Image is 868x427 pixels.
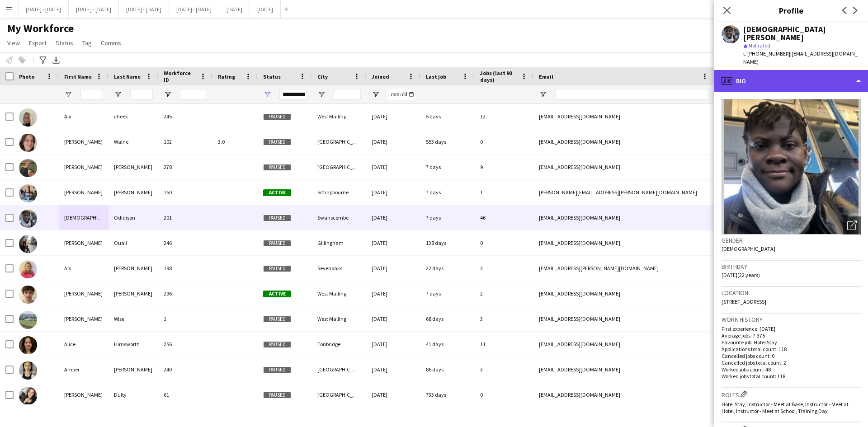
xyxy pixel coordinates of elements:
span: Paused [263,366,291,373]
div: cheek [108,104,158,129]
div: [EMAIL_ADDRESS][DOMAIN_NAME] [533,382,714,407]
span: | [EMAIL_ADDRESS][DOMAIN_NAME] [743,50,858,65]
div: [PERSON_NAME] [59,230,108,255]
div: [PERSON_NAME] [108,180,158,205]
span: Paused [263,316,291,323]
div: 46 [475,205,533,230]
button: [DATE] [250,0,281,18]
div: [DATE] [366,155,420,179]
span: Paused [263,392,291,399]
div: 22 days [420,256,475,281]
div: 41 days [420,332,475,357]
div: [EMAIL_ADDRESS][DOMAIN_NAME] [533,332,714,357]
span: View [7,39,20,47]
img: Abi cheek [19,108,37,127]
span: Photo [19,73,34,80]
div: 0 [475,230,533,255]
p: Applications total count: 118 [722,346,861,352]
div: 5 days [420,104,475,129]
span: Workforce ID [164,70,196,83]
img: Adesua Odidison [19,210,37,228]
div: 7 days [420,180,475,205]
div: [EMAIL_ADDRESS][DOMAIN_NAME] [533,205,714,230]
div: [DATE] [366,256,420,281]
span: Paused [263,139,291,145]
img: Ahmed Yahia Ouali [19,235,37,253]
p: Average jobs: 7.375 [722,332,861,339]
div: [DATE] [366,332,420,357]
div: [PERSON_NAME] [108,281,158,306]
app-action-btn: Export XLSX [51,55,61,66]
p: Cancelled jobs total count: 2 [722,359,861,366]
div: [PERSON_NAME] [59,306,108,331]
div: Dufty [108,382,158,407]
h3: Gender [722,236,861,244]
button: [DATE] [219,0,250,18]
span: Jobs (last 90 days) [480,70,517,83]
span: t. [PHONE_NUMBER] [743,50,790,57]
div: [GEOGRAPHIC_DATA] [312,155,366,179]
a: View [4,37,24,49]
div: Swanscombe [312,205,366,230]
div: [DATE] [366,230,420,255]
span: Active [263,189,291,196]
div: 138 days [420,230,475,255]
span: Paused [263,113,291,120]
p: Cancelled jobs count: 0 [722,352,861,359]
span: Joined [372,73,389,80]
div: [EMAIL_ADDRESS][DOMAIN_NAME] [533,306,714,331]
div: 1 [158,306,212,331]
button: Open Filter Menu [164,90,172,99]
div: [EMAIL_ADDRESS][DOMAIN_NAME] [533,281,714,306]
input: Email Filter Input [555,89,709,100]
div: West Malling [312,104,366,129]
div: [EMAIL_ADDRESS][DOMAIN_NAME] [533,230,714,255]
span: Paused [263,215,291,221]
div: [GEOGRAPHIC_DATA] [312,129,366,154]
div: Open photos pop-in [843,216,861,235]
h3: Profile [714,5,868,16]
div: 7 days [420,205,475,230]
span: Export [29,39,47,47]
div: 278 [158,155,212,179]
div: [EMAIL_ADDRESS][DOMAIN_NAME] [533,155,714,179]
img: Adam Masaryk [19,159,37,177]
div: 201 [158,205,212,230]
div: 198 [158,256,212,281]
div: [DATE] [366,180,420,205]
button: [DATE] - [DATE] [19,0,69,18]
div: [PERSON_NAME] [59,180,108,205]
p: Worked jobs total count: 118 [722,373,861,380]
div: Sevenoaks [312,256,366,281]
div: 733 days [420,382,475,407]
div: [DATE] [366,104,420,129]
div: 0 [475,129,533,154]
input: City Filter Input [334,89,361,100]
div: [PERSON_NAME] [108,256,158,281]
button: Open Filter Menu [539,90,547,99]
div: [EMAIL_ADDRESS][DOMAIN_NAME] [533,104,714,129]
div: [DATE] [366,382,420,407]
span: City [317,73,328,80]
img: Abigail Walne [19,134,37,152]
img: Alice Himsworth [19,336,37,354]
img: Alexandra Wise [19,311,37,329]
div: [DATE] [366,357,420,382]
a: Tag [79,37,95,49]
div: 3 [475,357,533,382]
div: [DATE] [366,205,420,230]
h3: Location [722,289,861,297]
div: 61 [158,382,212,407]
span: Status [263,73,281,80]
div: 240 [158,357,212,382]
div: [DEMOGRAPHIC_DATA] [59,205,108,230]
div: 102 [158,129,212,154]
span: [DATE] (22 years) [722,272,760,278]
button: Open Filter Menu [372,90,380,99]
span: First Name [64,73,92,80]
img: Amelia Dufty [19,387,37,405]
span: Email [539,73,553,80]
button: Open Filter Menu [64,90,72,99]
div: 3.0 [212,129,258,154]
div: 553 days [420,129,475,154]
